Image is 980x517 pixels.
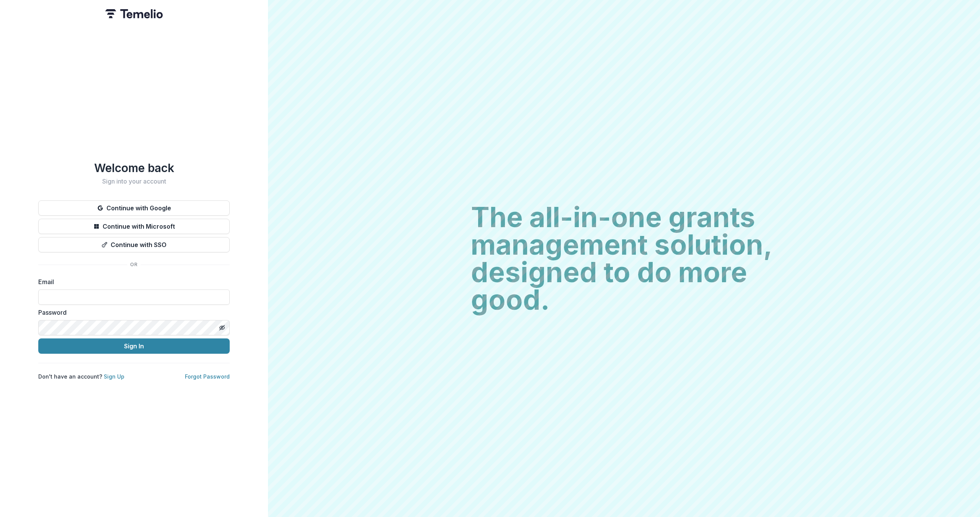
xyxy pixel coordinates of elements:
[38,161,230,175] h1: Welcome back
[185,373,230,380] a: Forgot Password
[38,277,225,286] label: Email
[104,373,124,380] a: Sign Up
[38,219,230,234] button: Continue with Microsoft
[38,178,230,185] h2: Sign into your account
[105,9,163,18] img: Temelio
[38,237,230,252] button: Continue with SSO
[38,200,230,216] button: Continue with Google
[38,308,225,317] label: Password
[38,338,230,354] button: Sign In
[38,372,124,380] p: Don't have an account?
[216,322,228,334] button: Toggle password visibility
